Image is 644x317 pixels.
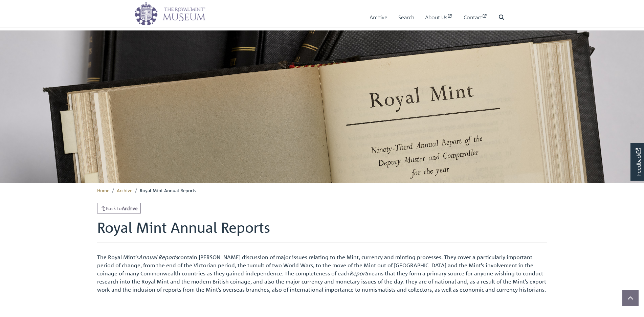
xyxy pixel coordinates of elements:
a: Search [398,8,414,27]
span: Royal Mint Annual Reports [140,187,196,193]
em: Annual Reports [139,254,178,261]
a: About Us [425,8,453,27]
a: Home [97,187,109,193]
a: Contact [464,8,488,27]
strong: Archive [122,205,138,211]
a: Archive [117,187,132,193]
button: Scroll to top [622,290,639,306]
img: logo_wide.png [134,2,205,25]
span: Feedback [634,148,642,176]
a: Would you like to provide feedback? [630,143,644,181]
em: Report [350,270,367,277]
a: Back toArchive [97,203,141,213]
h1: Royal Mint Annual Reports [97,219,547,243]
p: The Royal Mint’s contain [PERSON_NAME] discussion of major issues relating to the Mint, currency ... [97,253,547,294]
a: Archive [370,8,387,27]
